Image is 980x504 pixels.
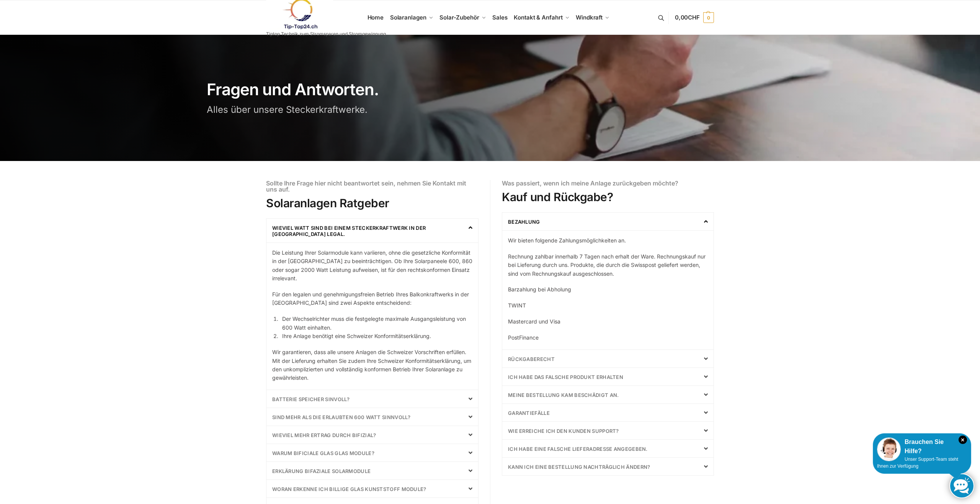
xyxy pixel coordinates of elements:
[508,219,540,225] a: Bezahlung
[508,333,708,342] p: PostFinance
[877,437,901,461] img: Customer service
[877,457,958,469] span: Unser Support-Team steht Ihnen zur Verfügung
[502,190,714,204] h2: Kauf und Rückgabe?
[272,290,472,307] p: Für den legalen und genehmigungsfreien Betrieb Ihres Balkonkraftwerks in der [GEOGRAPHIC_DATA] si...
[266,196,479,210] h2: Solaranlagen Ratgeber
[272,348,472,382] p: Wir garantieren, dass alle unsere Anlagen die Schweizer Vorschriften erfüllen. Mit der Lieferung ...
[502,440,714,457] div: Ich habe eine falsche Lieferadresse angegeben.
[703,12,714,23] span: 0
[508,446,648,452] a: Ich habe eine falsche Lieferadresse angegeben.
[508,301,708,310] p: TWINT
[508,356,555,362] a: Rückgaberecht
[502,230,714,342] div: Bezahlung
[266,242,478,382] div: Wieviel Watt sind bei einem Steckerkraftwerk in der [GEOGRAPHIC_DATA] legal.
[272,468,371,474] a: Erklärung Bifaziale Solarmodule
[266,219,478,242] div: Wieviel Watt sind bei einem Steckerkraftwerk in der [GEOGRAPHIC_DATA] legal.
[266,408,478,426] div: Sind mehr als die erlaubten 600 Watt sinnvoll?
[207,81,486,98] h1: Fragen und Antworten.
[387,0,436,35] a: Solaranlagen
[508,317,708,326] p: Mastercard und Visa
[508,410,550,416] a: Garantiefälle
[492,14,508,21] span: Sales
[272,249,472,283] p: Die Leistung Ihrer Solarmodule kann variieren, ohne die gesetzliche Konformität in der [GEOGRAPHI...
[877,437,967,456] div: Brauchen Sie Hilfe?
[502,458,714,475] div: Kann ich eine Bestellung nachträglich ändern?
[390,14,426,21] span: Solaranlagen
[266,444,478,462] div: Warum bificiale Glas Glas Module?
[508,464,650,470] a: Kann ich eine Bestellung nachträglich ändern?
[266,32,386,36] p: Tiptop Technik zum Stromsparen und Stromgewinnung
[272,486,426,492] a: Woran erkenne ich billige Glas Kunststoff Module?
[266,426,478,444] div: Wieviel mehr Ertrag durch bifizial?
[266,390,478,408] div: Batterie Speicher Sinvoll?
[207,105,486,114] h3: Alles über unsere Steckerkraftwerke.
[508,252,708,278] p: Rechnung zahlbar innerhalb 7 Tagen nach erhalt der Ware. Rechnungskauf nur bei Lieferung durch un...
[280,332,472,340] li: Ihre Anlage benötigt eine Schweizer Konformitätserklärung.
[502,404,714,421] div: Garantiefälle
[502,213,714,230] div: Bezahlung
[272,414,411,420] a: Sind mehr als die erlaubten 600 Watt sinnvoll?
[959,436,967,444] i: Schließen
[502,368,714,385] div: Ich habe das falsche Produkt erhalten
[502,422,714,439] div: Wie erreiche ich den Kunden Support?
[688,14,700,21] span: CHF
[502,386,714,403] div: Meine Bestellung kam beschädigt an.
[508,285,708,294] p: Barzahlung bei Abholung
[508,428,619,434] a: Wie erreiche ich den Kunden Support?
[675,6,714,29] a: 0,00CHF 0
[272,450,374,456] a: Warum bificiale Glas Glas Module?
[272,225,426,237] a: Wieviel Watt sind bei einem Steckerkraftwerk in der [GEOGRAPHIC_DATA] legal.
[272,396,350,402] a: Batterie Speicher Sinvoll?
[576,14,603,21] span: Windkraft
[266,180,479,192] h6: Sollte Ihre Frage hier nicht beantwortet sein, nehmen Sie Kontakt mit uns auf.
[489,0,511,35] a: Sales
[272,432,376,438] a: Wieviel mehr Ertrag durch bifizial?
[266,480,478,497] div: Woran erkenne ich billige Glas Kunststoff Module?
[502,180,714,186] h6: Was passiert, wenn ich meine Anlage zurückgeben möchte?
[502,350,714,367] div: Rückgaberecht
[573,0,613,35] a: Windkraft
[508,392,619,398] a: Meine Bestellung kam beschädigt an.
[508,374,623,380] a: Ich habe das falsche Produkt erhalten
[514,14,562,21] span: Kontakt & Anfahrt
[675,14,700,21] span: 0,00
[508,236,708,245] p: Wir bieten folgende Zahlungsmöglichkeiten an.
[436,0,489,35] a: Solar-Zubehör
[439,14,479,21] span: Solar-Zubehör
[266,462,478,480] div: Erklärung Bifaziale Solarmodule
[280,315,472,332] li: Der Wechselrichter muss die festgelegte maximale Ausgangsleistung von 600 Watt einhalten.
[511,0,573,35] a: Kontakt & Anfahrt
